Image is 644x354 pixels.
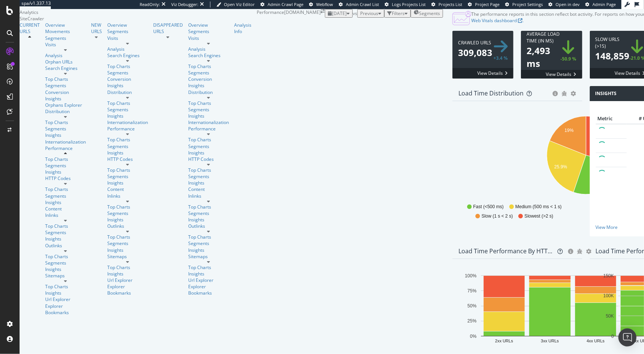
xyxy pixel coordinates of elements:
div: Url Explorer [188,277,229,283]
div: Segments [107,143,148,150]
span: Slow (1 s < 2 s) [482,213,513,219]
a: Admin Crawl List [339,2,379,8]
a: Segments [45,162,86,169]
a: Project Settings [505,2,543,8]
a: Insights [45,290,86,296]
div: Open Intercom Messenger [618,328,636,346]
a: Outlinks [107,223,148,229]
div: Segments [107,240,148,247]
a: Analysis [107,46,148,52]
a: Distribution [107,89,148,95]
div: Analysis Info [234,22,251,35]
div: Content [188,186,229,192]
div: Search Engines [188,52,229,59]
div: Insights [45,266,86,272]
div: Segments [45,82,86,89]
a: Insights [107,82,148,89]
div: DISAPPEARED URLS [153,22,183,35]
text: 75% [467,288,477,293]
a: Explorer Bookmarks [188,283,229,296]
div: Top Charts [188,204,229,210]
div: Insights [188,150,229,156]
a: Conversion [107,76,148,82]
a: Top Charts [188,100,229,106]
a: HTTP Codes [188,156,229,162]
div: Top Charts [45,186,86,192]
a: NEW URLS [91,22,102,35]
span: Admin Crawl List [346,2,379,7]
a: Insights [107,180,148,186]
a: Insights [107,216,148,223]
div: Performance [45,145,86,151]
a: Insights [188,271,229,277]
a: Content [107,186,148,192]
div: Segments [188,143,229,150]
a: Insights [188,180,229,186]
div: Segments [188,210,229,216]
a: Sitemaps [107,253,148,260]
a: Overview [188,22,229,28]
a: HTTP Codes [45,175,86,182]
div: Top Charts [45,283,86,290]
text: 25% [467,318,477,324]
div: Search Engines [107,52,148,59]
div: Segments [188,70,229,76]
a: Overview [45,22,86,28]
a: Segments [107,70,148,76]
a: Search Engines [45,65,86,71]
text: 50% [467,303,477,309]
div: Top Charts [107,234,148,240]
a: Distribution [188,89,229,95]
a: Insights [188,113,229,119]
div: Visits [45,41,86,48]
a: Orphan URLs [45,59,86,65]
a: Segments [107,106,148,113]
a: Insights [188,247,229,253]
a: Top Charts [45,253,86,260]
a: Segments [107,173,148,180]
a: Top Charts [107,167,148,173]
a: Top Charts [188,136,229,143]
div: Segments [188,240,229,247]
a: Top Charts [188,167,229,173]
a: Top Charts [45,223,86,229]
div: Top Charts [107,100,148,106]
a: Performance [107,126,148,132]
div: Movements [45,28,86,35]
a: Overview [107,22,148,28]
a: Insights [107,150,148,156]
div: Analysis [45,52,86,59]
a: Insights [107,113,148,119]
a: Internationalization [188,119,229,126]
a: Explorer Bookmarks [107,283,148,296]
a: Segments [45,35,86,41]
a: HTTP Codes [107,156,148,162]
div: Analytics [20,9,257,15]
div: Orphans Explorer [45,102,86,108]
button: Filters [384,9,411,18]
span: Open Viz Editor [224,2,255,7]
span: vs [353,10,357,17]
div: Top Charts [188,234,229,240]
a: Conversion [188,76,229,82]
button: Segments [411,9,443,18]
a: Inlinks [107,193,148,199]
div: Sitemaps [188,253,229,260]
a: Segments [45,193,86,199]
